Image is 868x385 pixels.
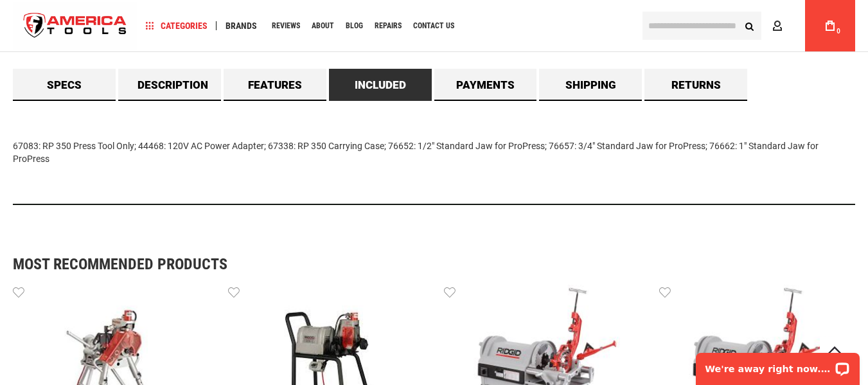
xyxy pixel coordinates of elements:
a: Payments [434,69,537,101]
span: Contact Us [413,22,454,30]
strong: Most Recommended Products [13,256,810,272]
span: Blog [346,22,363,30]
a: Contact Us [407,17,460,35]
span: Categories [146,21,208,30]
button: Search [737,13,761,38]
a: Returns [644,69,747,101]
div: 67083: RP 350 Press Tool Only; 44468: 120V AC Power Adapter; 67338: RP 350 Carrying Case; 76652: ... [13,101,855,205]
a: Description [118,69,221,101]
a: Shipping [539,69,642,101]
a: Repairs [369,17,407,35]
span: Reviews [272,22,300,30]
a: About [306,17,340,35]
a: store logo [13,2,137,50]
span: About [312,22,334,30]
a: Reviews [266,17,306,35]
span: Brands [226,21,257,30]
span: Repairs [375,22,402,30]
a: Included [329,69,432,101]
a: Blog [340,17,369,35]
iframe: LiveChat chat widget [687,345,868,385]
a: Categories [140,17,213,35]
a: Brands [220,17,263,35]
a: Specs [13,69,116,101]
a: Features [224,69,326,101]
span: 0 [837,28,840,35]
img: America Tools [13,2,137,50]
